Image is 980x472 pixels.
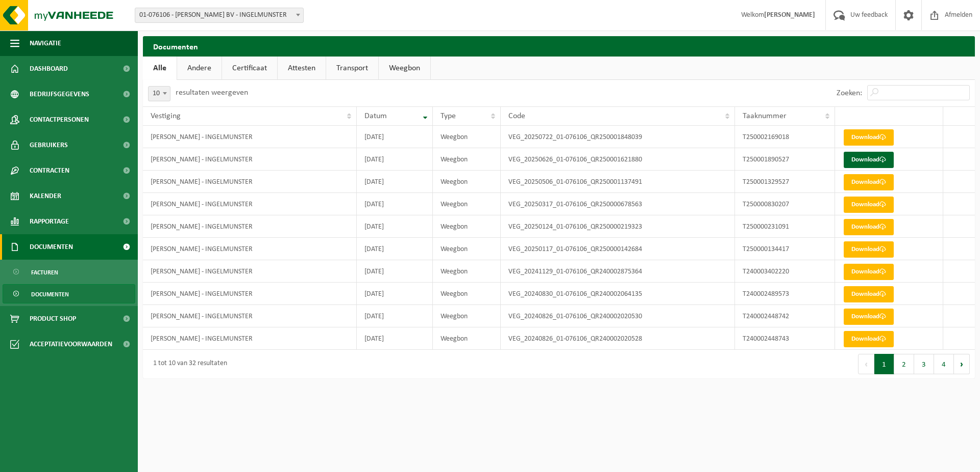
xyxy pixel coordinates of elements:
[31,263,58,282] span: Facturen
[440,112,456,120] span: Type
[735,148,835,171] td: T250001890527
[143,260,357,283] td: [PERSON_NAME] - INGELMUNSTER
[30,56,68,81] span: Dashboard
[357,260,433,283] td: [DATE]
[357,215,433,238] td: [DATE]
[433,193,501,215] td: Weegbon
[433,126,501,148] td: Weegbon
[30,158,69,183] span: Contracten
[735,215,835,238] td: T250000231091
[3,284,135,303] a: Documenten
[501,215,735,238] td: VEG_20250124_01-076106_QR250000219323
[501,305,735,327] td: VEG_20240826_01-076106_QR240002020530
[143,283,357,305] td: [PERSON_NAME] - INGELMUNSTER
[143,238,357,260] td: [PERSON_NAME] - INGELMUNSTER
[433,215,501,238] td: Weegbon
[30,31,61,56] span: Navigatie
[357,193,433,215] td: [DATE]
[135,8,304,23] span: 01-076106 - JONCKHEERE DIETER BV - INGELMUNSTER
[508,112,525,120] span: Code
[844,309,894,325] a: Download
[135,8,303,22] span: 01-076106 - JONCKHEERE DIETER BV - INGELMUNSTER
[357,327,433,350] td: [DATE]
[177,57,222,80] a: Andere
[30,331,112,357] span: Acceptatievoorwaarden
[837,89,862,97] label: Zoeken:
[501,126,735,148] td: VEG_20250722_01-076106_QR250001848039
[735,305,835,327] td: T240002448742
[844,219,894,235] a: Download
[844,174,894,190] a: Download
[501,283,735,305] td: VEG_20240830_01-076106_QR240002064135
[143,327,357,350] td: [PERSON_NAME] - INGELMUNSTER
[357,283,433,305] td: [DATE]
[844,286,894,302] a: Download
[357,238,433,260] td: [DATE]
[433,283,501,305] td: Weegbon
[735,260,835,283] td: T240003402220
[735,283,835,305] td: T240002489573
[844,241,894,258] a: Download
[357,148,433,171] td: [DATE]
[143,126,357,148] td: [PERSON_NAME] - INGELMUNSTER
[30,132,68,158] span: Gebruikers
[357,305,433,327] td: [DATE]
[30,107,89,132] span: Contactpersonen
[735,193,835,215] td: T250000830207
[148,86,170,101] span: 10
[743,112,787,120] span: Taaknummer
[30,306,76,331] span: Product Shop
[735,238,835,260] td: T250000134417
[357,171,433,193] td: [DATE]
[501,171,735,193] td: VEG_20250506_01-076106_QR250001137491
[30,183,61,209] span: Kalender
[143,148,357,171] td: [PERSON_NAME] - INGELMUNSTER
[143,171,357,193] td: [PERSON_NAME] - INGELMUNSTER
[433,305,501,327] td: Weegbon
[501,148,735,171] td: VEG_20250626_01-076106_QR250001621880
[143,193,357,215] td: [PERSON_NAME] - INGELMUNSTER
[3,262,135,282] a: Facturen
[858,354,874,374] button: Previous
[433,327,501,350] td: Weegbon
[176,89,248,97] label: resultaten weergeven
[844,129,894,146] a: Download
[735,126,835,148] td: T250002169018
[501,260,735,283] td: VEG_20241129_01-076106_QR240002875364
[764,11,815,19] strong: [PERSON_NAME]
[844,197,894,213] a: Download
[143,36,975,56] h2: Documenten
[30,81,89,107] span: Bedrijfsgegevens
[278,57,326,80] a: Attesten
[148,355,227,373] div: 1 tot 10 van 32 resultaten
[326,57,378,80] a: Transport
[954,354,970,374] button: Next
[735,171,835,193] td: T250001329527
[501,193,735,215] td: VEG_20250317_01-076106_QR250000678563
[30,209,69,234] span: Rapportage
[143,305,357,327] td: [PERSON_NAME] - INGELMUNSTER
[735,327,835,350] td: T240002448743
[143,215,357,238] td: [PERSON_NAME] - INGELMUNSTER
[433,171,501,193] td: Weegbon
[151,112,181,120] span: Vestiging
[844,331,894,347] a: Download
[30,234,73,260] span: Documenten
[379,57,430,80] a: Weegbon
[149,87,170,101] span: 10
[433,148,501,171] td: Weegbon
[844,264,894,280] a: Download
[501,327,735,350] td: VEG_20240826_01-076106_QR240002020528
[222,57,277,80] a: Certificaat
[934,354,954,374] button: 4
[31,285,69,304] span: Documenten
[894,354,914,374] button: 2
[143,57,177,80] a: Alle
[844,152,894,168] a: Download
[874,354,894,374] button: 1
[501,238,735,260] td: VEG_20250117_01-076106_QR250000142684
[433,238,501,260] td: Weegbon
[914,354,934,374] button: 3
[357,126,433,148] td: [DATE]
[433,260,501,283] td: Weegbon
